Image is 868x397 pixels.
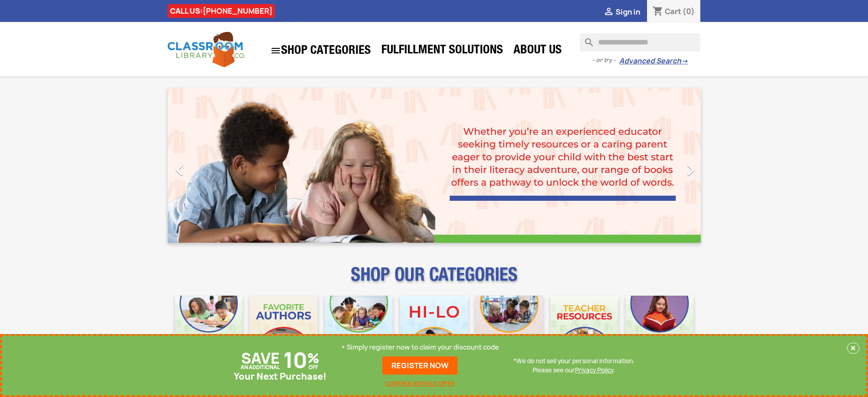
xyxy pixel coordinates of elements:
span: Cart [665,6,681,16]
img: CLC_Fiction_Nonfiction_Mobile.jpg [475,296,543,364]
img: CLC_Phonics_And_Decodables_Mobile.jpg [325,296,393,364]
ul: Carousel container [168,88,701,243]
a: [PHONE_NUMBER] [203,6,272,16]
img: Classroom Library Company [168,32,245,67]
span: → [681,57,688,66]
a:  Sign in [603,7,640,17]
img: CLC_Dyslexia_Mobile.jpg [626,296,693,364]
span: Sign in [616,7,640,17]
a: Next [621,88,701,243]
i:  [603,7,614,18]
img: CLC_Bulk_Mobile.jpg [175,296,243,364]
span: - or try - [592,56,619,65]
a: About Us [509,42,566,60]
a: Previous [168,88,248,243]
input: Search [580,33,700,52]
img: CLC_Favorite_Authors_Mobile.jpg [250,296,318,364]
i:  [679,158,702,181]
i:  [168,158,191,181]
div: CALL US: [168,4,275,18]
a: Advanced Search→ [619,57,688,66]
img: CLC_HiLo_Mobile.jpg [400,296,468,364]
img: CLC_Teacher_Resources_Mobile.jpg [550,296,618,364]
i: search [580,33,591,44]
i:  [270,45,281,56]
a: Fulfillment Solutions [377,42,508,60]
a: SHOP CATEGORIES [266,41,375,61]
i: shopping_cart [652,6,663,17]
span: (0) [683,6,695,16]
p: SHOP OUR CATEGORIES [168,272,701,288]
